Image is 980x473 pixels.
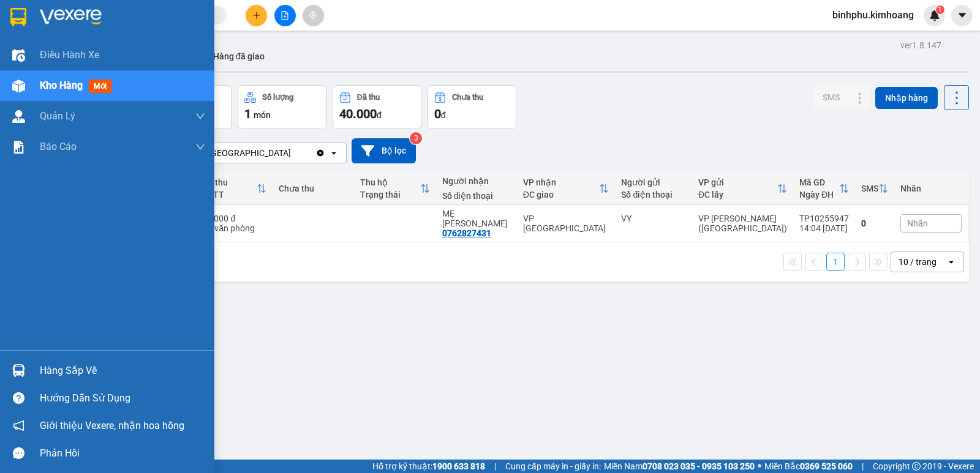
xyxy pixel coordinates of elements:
button: Số lượng1món [238,85,326,129]
div: Tại văn phòng [202,223,266,233]
button: Nhập hàng [875,87,938,109]
button: plus [246,5,267,26]
div: VP [PERSON_NAME] ([GEOGRAPHIC_DATA]) [698,214,787,233]
div: VP gửi [698,177,777,187]
div: Số lượng [262,93,293,102]
div: ĐC lấy [698,190,777,199]
span: down [195,111,205,121]
div: 14:04 [DATE] [799,223,849,233]
div: Trạng thái [360,190,420,199]
div: Hàng sắp về [40,362,205,380]
div: Chưa thu [452,93,483,102]
div: VP nhận [523,177,600,187]
div: 40.000 đ [202,214,266,223]
div: HTTT [202,190,257,199]
span: notification [13,420,24,431]
div: Người gửi [621,177,686,187]
span: | [862,460,864,473]
th: Toggle SortBy [195,173,273,205]
img: warehouse-icon [12,49,25,62]
img: warehouse-icon [12,110,25,123]
img: warehouse-icon [12,364,25,377]
span: Kho hàng [40,80,83,91]
span: Nhãn [907,218,928,228]
div: Hướng dẫn sử dụng [40,389,205,408]
button: Đã thu40.000đ [333,85,421,129]
button: caret-down [951,5,973,26]
div: SMS [861,184,878,193]
span: Miền Bắc [764,460,853,473]
th: Toggle SortBy [517,173,616,205]
div: 10 / trang [899,256,937,268]
div: Số điện thoại [442,191,511,201]
span: | [494,460,496,473]
div: ĐC giao [523,190,600,199]
span: 1 [938,6,942,14]
span: món [254,110,271,120]
span: Cung cấp máy in - giấy in: [505,460,601,473]
span: 1 [244,106,251,121]
input: Selected VP Bình Phú. [292,147,293,159]
th: Toggle SortBy [354,173,435,205]
span: down [195,142,205,152]
button: Hàng đã giao [203,42,274,71]
strong: 1900 633 818 [432,461,485,471]
span: đ [441,110,446,120]
span: đ [377,110,382,120]
span: file-add [281,11,289,20]
span: Quản Lý [40,108,75,124]
span: copyright [912,462,921,471]
div: Phản hồi [40,444,205,463]
div: 0 [861,218,888,228]
div: Mã GD [799,177,839,187]
div: TP10255947 [799,214,849,223]
div: VY [621,214,686,223]
span: question-circle [13,392,24,404]
img: solution-icon [12,141,25,154]
div: Thu hộ [360,177,420,187]
div: VP [GEOGRAPHIC_DATA] [523,214,609,233]
img: icon-new-feature [929,10,940,21]
svg: open [946,257,956,267]
button: Bộ lọc [352,138,416,163]
div: 0762827431 [442,228,491,238]
div: MẸ UYÊN [442,209,511,228]
div: Chưa thu [279,184,348,193]
svg: open [329,148,339,158]
span: plus [252,11,261,20]
div: Đã thu [202,177,257,187]
div: Số điện thoại [621,190,686,199]
div: Người nhận [442,176,511,186]
span: 40.000 [339,106,377,121]
span: Điều hành xe [40,47,99,62]
th: Toggle SortBy [793,173,855,205]
div: Đã thu [357,93,380,102]
div: Ngày ĐH [799,190,839,199]
span: binhphu.kimhoang [823,7,924,23]
span: message [13,447,24,459]
span: caret-down [957,10,968,21]
svg: Clear value [315,148,325,158]
strong: 0708 023 035 - 0935 103 250 [643,461,755,471]
sup: 1 [936,6,944,14]
button: Chưa thu0đ [428,85,516,129]
span: Miền Nam [604,460,755,473]
span: Hỗ trợ kỹ thuật: [372,460,485,473]
strong: 0369 525 060 [800,461,853,471]
img: logo-vxr [10,8,26,26]
img: warehouse-icon [12,80,25,92]
span: aim [309,11,317,20]
span: Báo cáo [40,139,77,154]
span: ⚪️ [758,464,761,469]
th: Toggle SortBy [855,173,894,205]
span: Giới thiệu Vexere, nhận hoa hồng [40,418,184,433]
div: VP [GEOGRAPHIC_DATA] [195,147,291,159]
span: mới [89,80,111,93]
button: SMS [813,86,850,108]
span: 0 [434,106,441,121]
sup: 3 [410,132,422,144]
div: ver 1.8.147 [900,39,941,52]
div: Nhãn [900,184,962,193]
button: 1 [826,253,845,271]
button: file-add [274,5,296,26]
